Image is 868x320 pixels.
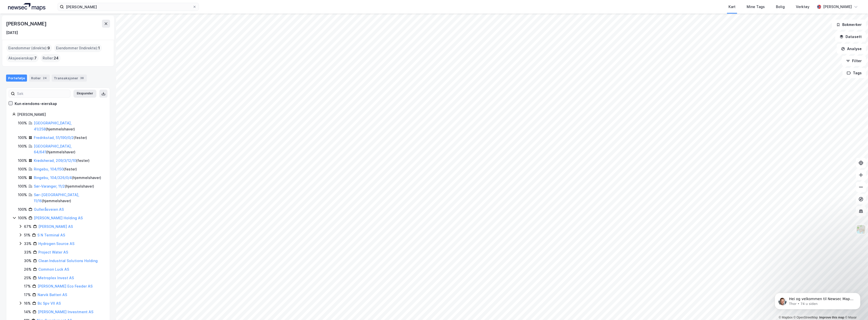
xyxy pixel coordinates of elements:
a: Fredrikstad, 51/190/0/2 [34,135,74,140]
a: [PERSON_NAME] Eco Feeder AS [38,284,93,288]
button: Analyse [837,44,866,54]
a: [PERSON_NAME] Holding AS [34,216,83,220]
a: Ringebu, 104/150 [34,167,64,171]
div: Mine Tags [747,4,765,10]
div: 100% [18,158,27,164]
div: 25% [24,275,31,281]
div: 100% [18,183,27,189]
div: ( hjemmelshaver ) [34,192,104,204]
div: ( hjemmelshaver ) [34,175,101,181]
div: 33% [24,249,32,255]
div: 17% [24,283,31,289]
a: S N Terminal AS [37,233,65,237]
div: 26% [24,266,32,272]
a: Clean Industrial Solutions Holding [38,259,98,263]
input: Søk [15,90,70,97]
div: Eiendommer (direkte) : [6,44,52,52]
a: Mapbox [779,316,793,319]
div: 14% [24,309,31,315]
div: 100% [18,166,27,172]
div: [PERSON_NAME] [17,112,104,118]
iframe: Intercom notifications melding [767,282,868,317]
div: Kart [728,4,736,10]
a: Metroplex Invest AS [38,276,74,280]
a: Krødsherad, 209/3/12/10 [34,158,76,163]
button: Datasett [835,32,866,42]
div: 100% [18,135,27,141]
div: ( hjemmelshaver ) [34,143,104,155]
div: 100% [18,206,27,212]
a: OpenStreetMap [794,316,818,319]
div: ( hjemmelshaver ) [34,120,104,132]
a: Improve this map [819,316,844,319]
div: ( hjemmelshaver ) [34,183,94,189]
input: Søk på adresse, matrikkel, gårdeiere, leietakere eller personer [64,3,193,11]
div: 38 [79,76,85,81]
a: [PERSON_NAME] Investment AS [38,310,93,314]
img: Z [856,225,866,234]
a: Sør-Varanger, 11/2 [34,184,65,188]
div: 51% [24,232,31,238]
div: [DATE] [6,30,18,36]
span: 24 [54,55,59,61]
a: [GEOGRAPHIC_DATA], 64/641 [34,144,72,154]
a: [GEOGRAPHIC_DATA], 41/258 [34,121,72,131]
div: 100% [18,143,27,149]
div: 67% [24,224,32,230]
span: 7 [34,55,37,61]
div: 16% [24,300,31,306]
a: Gulleråsveien AS [34,207,64,211]
div: 30% [24,258,32,264]
a: Common Luck AS [38,267,69,271]
a: Ringebu, 104/326/0/4 [34,175,72,180]
button: Filter [842,56,866,66]
a: Hydrogen Source AS [38,241,74,246]
a: Narvik Batteri AS [38,293,67,297]
div: 100% [18,175,27,181]
a: Bc Spv VII AS [38,301,61,305]
a: Sør-[GEOGRAPHIC_DATA], 11/16 [34,193,79,203]
div: Roller [29,75,50,82]
div: Verktøy [796,4,809,10]
div: Kun eiendoms-eierskap [15,101,57,107]
img: logo.a4113a55bc3d86da70a041830d287a7e.svg [8,3,45,11]
a: [PERSON_NAME] AS [38,224,73,229]
span: 1 [98,45,100,51]
div: [PERSON_NAME] [6,20,47,28]
div: 100% [18,192,27,198]
div: ( fester ) [34,166,77,172]
button: Tags [843,68,866,78]
div: Roller : [41,54,61,62]
div: 100% [18,215,27,221]
div: 33% [24,241,32,247]
a: Project Water AS [38,250,68,254]
div: 100% [18,120,27,126]
div: Bolig [776,4,785,10]
div: Eiendommer (Indirekte) : [54,44,102,52]
button: Bokmerker [832,20,866,30]
div: Transaksjoner [52,75,87,82]
div: 17% [24,292,31,298]
div: ( fester ) [34,135,87,141]
span: 9 [47,45,50,51]
div: Aksjeeierskap : [6,54,39,62]
div: 24 [42,76,48,81]
div: ( fester ) [34,158,90,164]
div: [PERSON_NAME] [823,4,852,10]
div: Portefølje [6,75,27,82]
button: Ekspander [73,90,96,98]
